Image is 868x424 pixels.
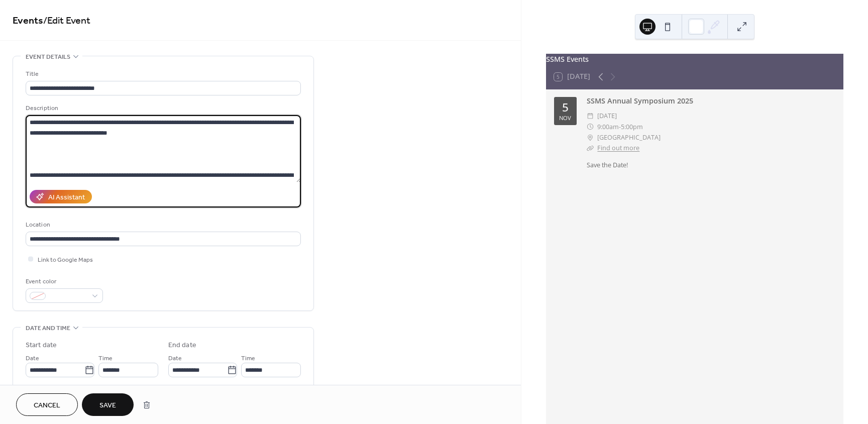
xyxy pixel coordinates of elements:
[26,52,70,62] span: Event details
[546,54,843,65] div: SSMS Events
[34,400,60,411] span: Cancel
[26,340,57,351] div: Start date
[98,353,113,364] span: Time
[587,122,594,132] div: ​
[26,353,39,364] span: Date
[597,122,619,132] span: 9:00am
[597,132,661,143] span: [GEOGRAPHIC_DATA]
[38,255,93,265] span: Link to Google Maps
[99,400,116,411] span: Save
[26,69,299,79] div: Title
[26,276,101,287] div: Event color
[562,102,569,114] div: 5
[43,11,90,31] span: / Edit Event
[48,192,85,203] div: AI Assistant
[26,220,299,230] div: Location
[13,11,43,31] a: Events
[597,111,617,121] span: [DATE]
[82,393,134,416] button: Save
[619,122,621,132] span: -
[26,103,299,114] div: Description
[241,353,255,364] span: Time
[587,132,594,143] div: ​
[168,340,196,351] div: End date
[559,115,571,121] div: Nov
[16,393,78,416] button: Cancel
[26,323,70,334] span: Date and time
[587,111,594,121] div: ​
[587,143,594,153] div: ​
[621,122,643,132] span: 5:00pm
[587,96,693,105] a: SSMS Annual Symposium 2025
[597,144,639,152] a: Find out more
[587,161,835,170] div: Save the Date!
[168,353,182,364] span: Date
[30,190,92,203] button: AI Assistant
